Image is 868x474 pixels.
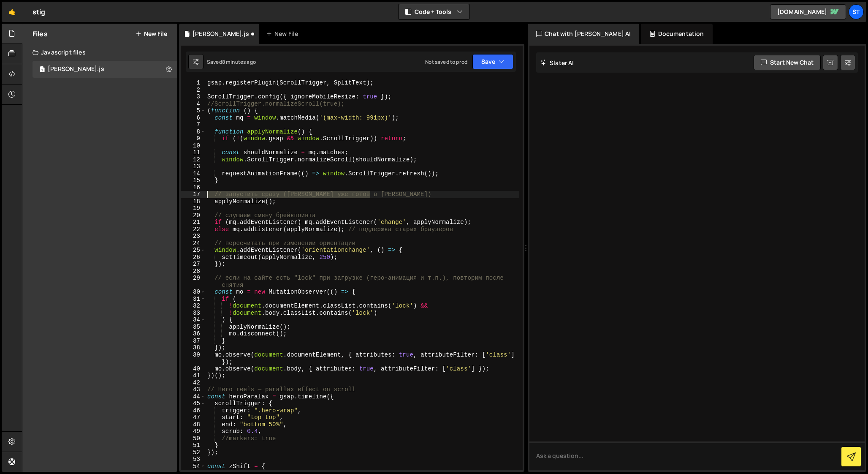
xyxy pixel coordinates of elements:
[181,87,206,94] div: 2
[181,114,206,122] div: 6
[181,121,206,128] div: 7
[266,30,301,38] div: New File
[181,330,206,338] div: 36
[181,268,206,275] div: 28
[770,4,846,19] a: [DOMAIN_NAME]
[181,302,206,310] div: 32
[181,93,206,101] div: 3
[222,58,256,65] div: 8 minutes ago
[181,310,206,317] div: 33
[2,2,22,22] a: 🤙
[181,107,206,114] div: 5
[181,205,206,212] div: 19
[181,156,206,163] div: 12
[181,344,206,351] div: 38
[181,142,206,150] div: 10
[48,65,104,73] div: [PERSON_NAME].js
[181,254,206,261] div: 26
[33,61,177,78] div: 16026/42920.js
[181,177,206,184] div: 15
[40,67,45,74] span: 1
[849,4,864,19] a: St
[136,30,167,37] button: New File
[207,58,256,65] div: Saved
[754,55,821,70] button: Start new chat
[181,219,206,226] div: 21
[181,372,206,379] div: 41
[181,428,206,435] div: 49
[181,261,206,268] div: 27
[181,101,206,108] div: 4
[181,247,206,254] div: 25
[181,149,206,156] div: 11
[181,365,206,373] div: 40
[181,79,206,87] div: 1
[181,135,206,142] div: 9
[641,24,712,44] div: Documentation
[181,421,206,428] div: 48
[181,393,206,400] div: 44
[181,386,206,393] div: 43
[181,338,206,345] div: 37
[33,7,46,17] div: stig
[181,324,206,331] div: 35
[181,128,206,136] div: 8
[181,226,206,233] div: 22
[181,463,206,470] div: 54
[472,54,513,69] button: Save
[181,198,206,205] div: 18
[181,184,206,191] div: 16
[181,414,206,421] div: 47
[181,449,206,456] div: 52
[181,170,206,177] div: 14
[181,191,206,198] div: 17
[33,29,48,38] h2: Files
[181,275,206,289] div: 29
[181,456,206,463] div: 53
[181,379,206,387] div: 42
[181,289,206,296] div: 30
[181,296,206,303] div: 31
[181,316,206,324] div: 34
[193,30,249,38] div: [PERSON_NAME].js
[181,442,206,449] div: 51
[181,407,206,414] div: 46
[181,351,206,365] div: 39
[181,400,206,407] div: 45
[181,435,206,442] div: 50
[540,59,574,67] h2: Slater AI
[528,24,639,44] div: Chat with [PERSON_NAME] AI
[425,58,467,65] div: Not saved to prod
[181,212,206,219] div: 20
[22,44,177,61] div: Javascript files
[181,233,206,240] div: 23
[399,4,469,19] button: Code + Tools
[181,163,206,170] div: 13
[181,240,206,247] div: 24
